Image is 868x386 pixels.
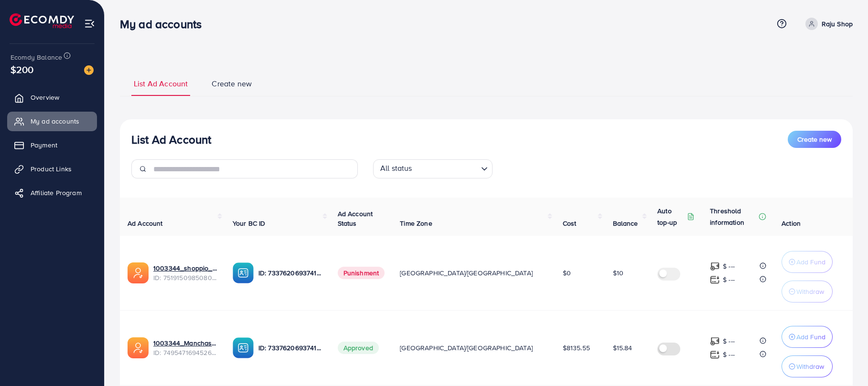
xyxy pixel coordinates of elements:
span: Cost [563,219,577,228]
p: Raju Shop [822,18,853,30]
span: ID: 7519150985080684551 [153,273,217,282]
span: Ad Account Status [338,209,373,228]
div: <span class='underline'>1003344_shoppio_1750688962312</span></br>7519150985080684551 [153,263,217,283]
p: Withdraw [796,286,824,297]
a: My ad accounts [7,112,97,131]
span: $8135.55 [563,343,590,353]
img: ic-ba-acc.ded83a64.svg [233,337,254,358]
a: 1003344_Manchaster_1745175503024 [153,338,217,348]
span: $15.84 [613,343,632,353]
img: ic-ads-acc.e4c84228.svg [128,337,149,358]
span: $10 [613,268,623,278]
div: <span class='underline'>1003344_Manchaster_1745175503024</span></br>7495471694526988304 [153,338,217,358]
img: logo [10,13,74,28]
span: Affiliate Program [31,188,82,198]
img: menu [84,18,95,29]
span: Payment [31,140,57,150]
p: Withdraw [796,361,824,372]
span: Product Links [31,164,72,174]
span: Ad Account [128,219,163,228]
img: image [84,65,94,75]
a: 1003344_shoppio_1750688962312 [153,263,217,273]
input: Search for option [415,161,477,176]
p: $ --- [723,349,735,360]
img: top-up amount [710,350,720,360]
a: Overview [7,88,97,107]
button: Add Fund [782,251,833,273]
span: Create new [212,78,252,89]
div: Search for option [373,159,493,178]
span: List Ad Account [134,78,188,89]
a: Payment [7,136,97,155]
p: ID: 7337620693741338625 [258,342,322,354]
p: Add Fund [796,331,825,343]
p: $ --- [723,274,735,285]
span: Create new [797,135,832,144]
span: Action [782,219,801,228]
span: Ecomdy Balance [11,52,62,62]
p: $ --- [723,335,735,347]
span: $0 [563,268,571,278]
p: Auto top-up [657,205,685,228]
button: Withdraw [782,355,833,377]
span: My ad accounts [31,116,79,126]
span: Balance [613,219,638,228]
a: Product Links [7,159,97,178]
img: ic-ads-acc.e4c84228.svg [128,262,149,283]
img: top-up amount [710,336,720,346]
a: Raju Shop [802,18,853,30]
p: Add Fund [796,256,825,268]
span: Time Zone [400,219,432,228]
button: Add Fund [782,326,833,348]
span: Overview [31,93,59,102]
img: top-up amount [710,261,720,271]
a: Affiliate Program [7,183,97,202]
h3: List Ad Account [131,133,211,146]
p: ID: 7337620693741338625 [258,267,322,279]
p: $ --- [723,261,735,272]
p: Threshold information [710,205,757,228]
img: ic-ba-acc.ded83a64.svg [233,262,254,283]
span: All status [378,161,414,176]
button: Withdraw [782,281,833,303]
span: [GEOGRAPHIC_DATA]/[GEOGRAPHIC_DATA] [400,268,533,278]
span: $200 [11,63,34,76]
span: [GEOGRAPHIC_DATA]/[GEOGRAPHIC_DATA] [400,343,533,353]
span: Punishment [338,267,385,279]
img: top-up amount [710,275,720,285]
span: Your BC ID [233,219,266,228]
span: ID: 7495471694526988304 [153,348,217,357]
iframe: Chat [827,343,861,379]
button: Create new [788,131,841,148]
span: Approved [338,342,379,354]
h3: My ad accounts [120,17,209,31]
